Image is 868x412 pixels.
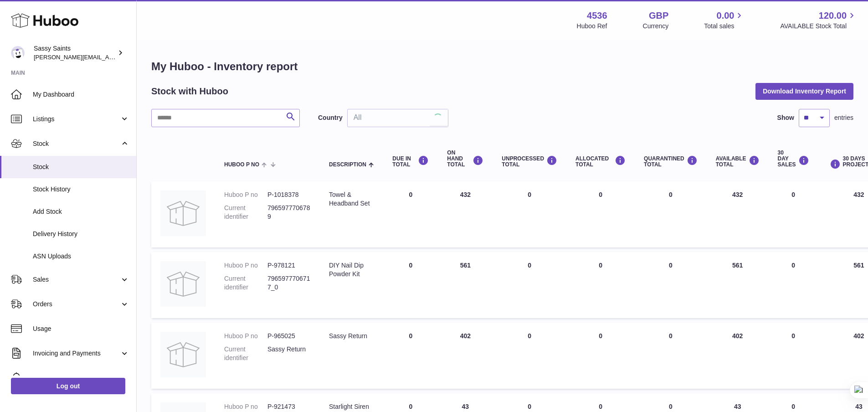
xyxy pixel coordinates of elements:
[267,345,311,362] dd: Sassy Return
[707,323,769,389] td: 402
[33,230,129,238] span: Delivery History
[438,252,493,318] td: 561
[438,323,493,389] td: 402
[33,349,120,358] span: Invoicing and Payments
[769,252,818,318] td: 0
[669,262,673,269] span: 0
[669,332,673,340] span: 0
[669,191,673,198] span: 0
[33,207,129,216] span: Add Stock
[780,10,857,31] a: 120.00 AVAILABLE Stock Total
[33,324,129,333] span: Usage
[224,274,267,292] dt: Current identifier
[566,323,635,389] td: 0
[819,10,847,22] span: 120.00
[716,155,760,168] div: AVAILABLE Total
[587,10,607,22] strong: 4536
[224,162,259,168] span: Huboo P no
[493,181,566,247] td: 0
[33,275,120,284] span: Sales
[160,332,206,377] img: product image
[224,191,267,199] dt: Huboo P no
[33,252,129,261] span: ASN Uploads
[383,181,438,247] td: 0
[33,185,129,194] span: Stock History
[267,261,311,270] dd: P-978121
[160,261,206,307] img: product image
[33,90,129,99] span: My Dashboard
[707,252,769,318] td: 561
[329,191,374,208] div: Towel & Headband Set
[383,323,438,389] td: 0
[329,162,366,168] span: Description
[11,378,125,394] a: Log out
[267,191,311,199] dd: P-1018378
[34,53,183,61] span: [PERSON_NAME][EMAIL_ADDRESS][DOMAIN_NAME]
[502,155,557,168] div: UNPROCESSED Total
[34,44,116,62] div: Sassy Saints
[267,274,311,292] dd: 7965977706717_0
[704,22,745,31] span: Total sales
[224,204,267,221] dt: Current identifier
[649,10,668,22] strong: GBP
[575,155,626,168] div: ALLOCATED Total
[33,115,120,124] span: Listings
[33,374,129,382] span: Cases
[329,332,374,340] div: Sassy Return
[447,150,483,168] div: ON HAND Total
[493,323,566,389] td: 0
[267,204,311,221] dd: 7965977706789
[33,163,129,171] span: Stock
[643,22,669,31] div: Currency
[780,22,857,31] span: AVAILABLE Stock Total
[383,252,438,318] td: 0
[493,252,566,318] td: 0
[778,150,809,168] div: 30 DAY SALES
[566,252,635,318] td: 0
[669,403,673,410] span: 0
[438,181,493,247] td: 432
[267,402,311,411] dd: P-921473
[769,181,818,247] td: 0
[329,261,374,278] div: DIY Nail Dip Powder Kit
[160,191,206,236] img: product image
[704,10,745,31] a: 0.00 Total sales
[11,46,25,60] img: ramey@sassysaints.com
[717,10,734,22] span: 0.00
[707,181,769,247] td: 432
[224,402,267,411] dt: Huboo P no
[644,155,698,168] div: QUARANTINED Total
[224,345,267,362] dt: Current identifier
[224,261,267,270] dt: Huboo P no
[151,59,853,74] h1: My Huboo - Inventory report
[834,113,853,122] span: entries
[755,83,853,99] button: Download Inventory Report
[577,22,607,31] div: Huboo Ref
[33,139,120,148] span: Stock
[777,113,794,122] label: Show
[392,155,429,168] div: DUE IN TOTAL
[267,332,311,340] dd: P-965025
[769,323,818,389] td: 0
[224,332,267,340] dt: Huboo P no
[318,113,343,122] label: Country
[151,85,228,98] h2: Stock with Huboo
[566,181,635,247] td: 0
[33,300,120,309] span: Orders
